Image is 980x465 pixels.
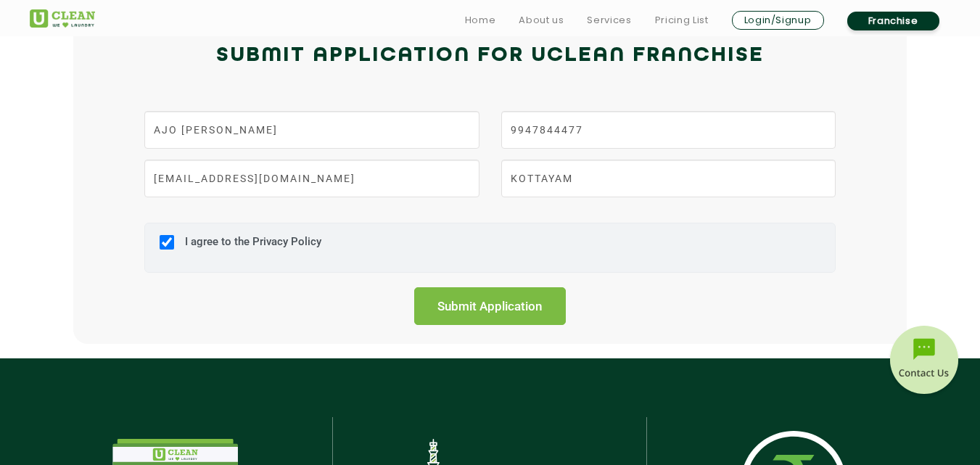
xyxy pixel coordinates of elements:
[655,12,709,29] a: Pricing List
[465,12,496,29] a: Home
[181,235,321,262] label: I agree to the Privacy Policy
[30,9,95,28] img: UClean Laundry and Dry Cleaning
[501,160,836,197] input: City*
[519,12,564,29] a: About us
[414,287,567,325] input: Submit Application
[732,11,824,30] a: Login/Signup
[888,326,960,398] img: contact-btn
[30,38,951,73] h2: Submit Application for UCLEAN FRANCHISE
[587,12,631,29] a: Services
[847,12,939,30] a: Franchise
[501,111,836,149] input: Phone Number*
[144,160,479,197] input: Email Id*
[144,111,479,149] input: Name*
